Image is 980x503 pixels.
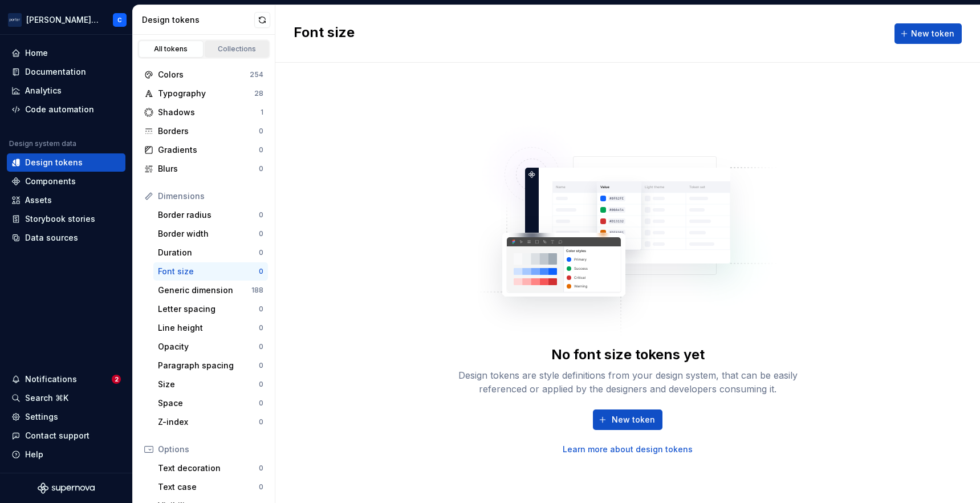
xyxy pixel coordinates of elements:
div: Assets [25,194,52,206]
div: Components [25,176,76,187]
div: 188 [251,286,263,295]
div: Documentation [25,66,86,78]
button: New token [593,409,662,430]
a: Code automation [7,100,125,119]
div: Design tokens [142,14,254,26]
button: [PERSON_NAME] AirlinesC [2,7,130,32]
div: 0 [259,417,263,427]
div: Design system data [9,139,76,148]
div: Z-index [158,416,259,428]
button: Contact support [7,427,125,445]
button: Search ⌘K [7,389,125,407]
div: Design tokens are style definitions from your design system, that can be easily referenced or app... [445,368,810,396]
a: Text decoration0 [153,459,268,477]
div: 0 [259,464,263,473]
a: Borders0 [140,122,268,140]
div: 0 [259,127,263,136]
div: Typography [158,88,254,99]
a: Colors254 [140,66,268,84]
div: 0 [259,267,263,276]
a: Z-index0 [153,413,268,431]
div: [PERSON_NAME] Airlines [26,14,99,26]
div: Duration [158,247,259,258]
a: Assets [7,191,125,209]
svg: Supernova Logo [38,482,95,494]
div: 0 [259,210,263,220]
div: All tokens [143,44,200,54]
div: Border width [158,228,259,240]
div: Generic dimension [158,285,251,296]
a: Gradients0 [140,141,268,159]
a: Border radius0 [153,206,268,224]
div: Text case [158,481,259,493]
div: 0 [259,305,263,314]
div: Paragraph spacing [158,360,259,371]
div: Size [158,379,259,390]
a: Letter spacing0 [153,300,268,318]
div: Space [158,397,259,409]
div: Help [25,449,43,460]
div: Letter spacing [158,303,259,315]
div: Settings [25,411,58,423]
a: Shadows1 [140,103,268,121]
div: Home [25,47,48,59]
span: New token [612,414,655,425]
a: Components [7,172,125,190]
a: Text case0 [153,478,268,496]
a: Opacity0 [153,338,268,356]
div: Collections [209,44,266,54]
div: Analytics [25,85,62,96]
div: 254 [250,70,263,79]
div: 0 [259,380,263,389]
div: 0 [259,248,263,257]
div: 1 [261,108,263,117]
a: Paragraph spacing0 [153,356,268,375]
a: Space0 [153,394,268,412]
div: Search ⌘K [25,392,68,404]
div: Design tokens [25,157,83,168]
div: No font size tokens yet [551,346,705,364]
span: 2 [112,375,121,384]
div: C [117,15,122,25]
div: Data sources [25,232,78,244]
a: Storybook stories [7,210,125,228]
button: Help [7,445,125,464]
a: Size0 [153,375,268,394]
div: Notifications [25,374,77,385]
div: Colors [158,69,250,80]
a: Border width0 [153,225,268,243]
div: 0 [259,399,263,408]
span: New token [911,28,954,39]
div: 28 [254,89,263,98]
div: Contact support [25,430,90,441]
button: Notifications2 [7,370,125,388]
div: Font size [158,266,259,277]
div: Code automation [25,104,94,115]
div: 0 [259,229,263,238]
div: Storybook stories [25,213,95,225]
div: Text decoration [158,463,259,474]
a: Typography28 [140,84,268,103]
div: Gradients [158,144,259,156]
a: Generic dimension188 [153,281,268,299]
div: Line height [158,322,259,334]
div: 0 [259,342,263,351]
a: Home [7,44,125,62]
h2: Font size [294,23,355,44]
a: Learn more about design tokens [563,444,693,455]
div: 0 [259,164,263,173]
a: Blurs0 [140,160,268,178]
div: Blurs [158,163,259,175]
a: Analytics [7,82,125,100]
div: Border radius [158,209,259,221]
div: 0 [259,361,263,370]
div: 0 [259,482,263,492]
a: Line height0 [153,319,268,337]
div: Borders [158,125,259,137]
a: Settings [7,408,125,426]
a: Duration0 [153,244,268,262]
a: Documentation [7,63,125,81]
a: Font size0 [153,262,268,281]
div: Opacity [158,341,259,352]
